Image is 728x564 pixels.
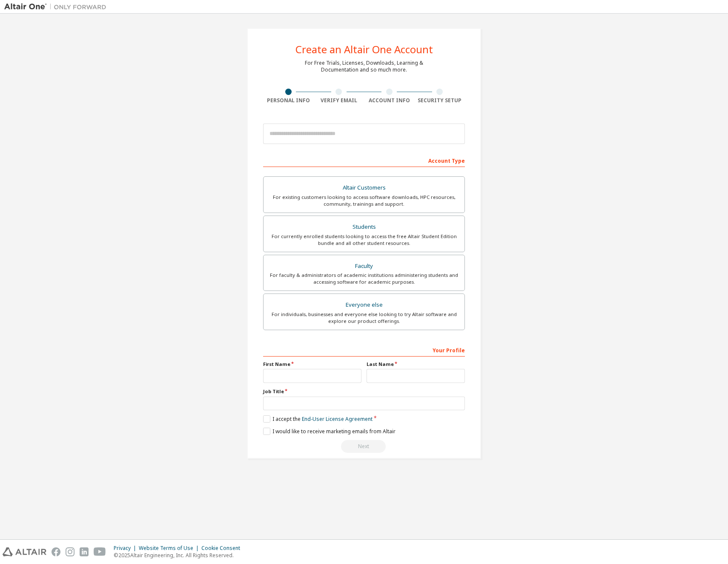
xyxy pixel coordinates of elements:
[80,547,89,556] img: linkedin.svg
[269,311,459,325] div: For individuals, businesses and everyone else looking to try Altair software and explore our prod...
[3,547,46,556] img: altair_logo.svg
[263,440,465,453] div: Read and acccept EULA to continue
[269,272,459,285] div: For faculty & administrators of academic institutions administering students and accessing softwa...
[118,552,234,559] font: 2025 Altair Engineering, Inc. All Rights Reserved.
[139,545,201,552] div: Website Terms of Use
[201,545,245,552] div: Cookie Consent
[269,194,459,207] div: For existing customers looking to access software downloads, HPC resources, community, trainings ...
[364,97,415,104] div: Account Info
[415,97,465,104] div: Security Setup
[263,97,314,104] div: Personal Info
[263,415,373,423] label: I accept the
[52,547,60,556] img: facebook.svg
[269,221,459,233] div: Students
[314,97,364,104] div: Verify Email
[367,361,465,368] label: Last Name
[263,153,465,167] div: Account Type
[263,343,465,357] div: Your Profile
[114,545,139,552] div: Privacy
[295,44,433,55] div: Create an Altair One Account
[263,361,361,368] label: First Name
[263,428,396,435] label: I would like to receive marketing emails from Altair
[305,60,423,73] div: For Free Trials, Licenses, Downloads, Learning & Documentation and so much more.
[66,547,75,556] img: instagram.svg
[269,260,459,272] div: Faculty
[269,233,459,247] div: For currently enrolled students looking to access the free Altair Student Edition bundle and all ...
[263,388,465,395] label: Job Title
[302,415,373,423] a: End-User License Agreement
[269,182,459,194] div: Altair Customers
[269,299,459,311] div: Everyone else
[114,552,245,559] p: ©
[4,3,111,11] img: Altair One
[94,547,106,556] img: youtube.svg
